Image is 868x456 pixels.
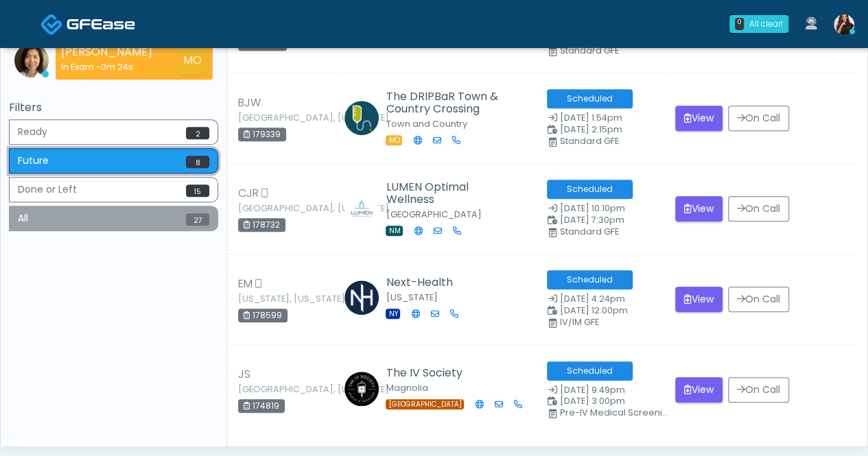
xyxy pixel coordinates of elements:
[9,119,218,235] div: Basic example
[386,91,506,115] h5: The DRIPBaR Town & Country Crossing
[344,372,379,406] img: Claire Richardson
[560,304,628,316] span: [DATE] 12:00pm
[186,213,209,226] span: 27
[238,366,250,383] span: JS
[238,185,259,202] span: CJR
[560,202,625,214] span: [DATE] 10:10pm
[728,377,789,403] button: On Call
[560,318,672,326] div: IV/IM GFE
[386,309,400,319] span: NY
[547,361,633,381] span: Scheduled
[186,127,209,139] span: 2
[750,18,784,30] div: All clear!
[560,137,672,145] div: Standard GFE
[238,276,253,292] span: EM
[547,295,659,304] small: Date Created
[728,106,789,131] button: On Call
[238,218,285,232] div: 178732
[547,180,633,199] span: Scheduled
[386,291,437,303] small: [US_STATE]
[834,14,854,35] img: Jillian Horne
[560,47,672,55] div: Standard GFE
[675,377,723,403] button: View
[560,409,672,417] div: Pre-IV Medical Screening
[560,228,672,236] div: Standard GFE
[547,307,659,315] small: Scheduled Time
[9,148,218,173] button: Future8
[728,287,789,312] button: On Call
[560,384,625,396] span: [DATE] 9:49pm
[547,125,659,134] small: Scheduled Time
[11,5,52,47] button: Open LiveChat chat widget
[186,156,209,168] span: 8
[547,89,633,108] span: Scheduled
[238,399,285,413] div: 174819
[40,13,63,36] img: Docovia
[9,206,218,231] button: All27
[675,287,723,312] button: View
[728,196,789,221] button: On Call
[547,270,633,289] span: Scheduled
[14,43,49,77] img: Shu Dong
[344,101,379,135] img: Lisa Young
[560,123,622,135] span: [DATE] 2:15pm
[40,1,135,46] a: Docovia
[9,101,218,114] h5: Filters
[386,367,506,379] h5: The IV Society
[386,181,506,206] h5: LUMEN Optimal Wellness
[547,216,659,225] small: Scheduled Time
[675,196,723,221] button: View
[560,214,624,226] span: [DATE] 7:30pm
[547,397,659,406] small: Scheduled Time
[386,135,402,145] span: MO
[9,177,218,202] button: Done or Left15
[238,295,314,303] small: [US_STATE], [US_STATE]
[101,61,133,73] span: 0m 24s
[178,47,207,74] div: MO
[238,114,314,122] small: [GEOGRAPHIC_DATA], [US_STATE]
[61,44,152,60] strong: [PERSON_NAME]
[735,18,744,30] div: 0
[386,208,481,220] small: [GEOGRAPHIC_DATA]
[547,204,659,213] small: Date Created
[61,60,152,73] div: In Exam -
[560,293,625,304] span: [DATE] 4:24pm
[238,204,314,213] small: [GEOGRAPHIC_DATA], [US_STATE]
[9,119,218,145] button: Ready2
[386,382,427,394] small: Magnolia
[67,17,135,31] img: Docovia
[675,106,723,131] button: View
[238,95,261,111] span: BJW
[386,399,464,409] span: [GEOGRAPHIC_DATA]
[560,395,625,407] span: [DATE] 3:00pm
[238,309,288,322] div: 178599
[386,226,403,236] span: NM
[547,114,659,123] small: Date Created
[386,118,467,130] small: Town and Country
[547,386,659,395] small: Date Created
[186,184,209,197] span: 15
[238,385,314,394] small: [GEOGRAPHIC_DATA], [US_STATE]
[560,112,622,123] span: [DATE] 1:54pm
[344,280,379,315] img: Kevin Peake
[344,191,379,226] img: Dan Spanogle
[238,128,286,141] div: 179339
[386,276,469,289] h5: Next-Health
[721,10,797,38] a: 0 All clear!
